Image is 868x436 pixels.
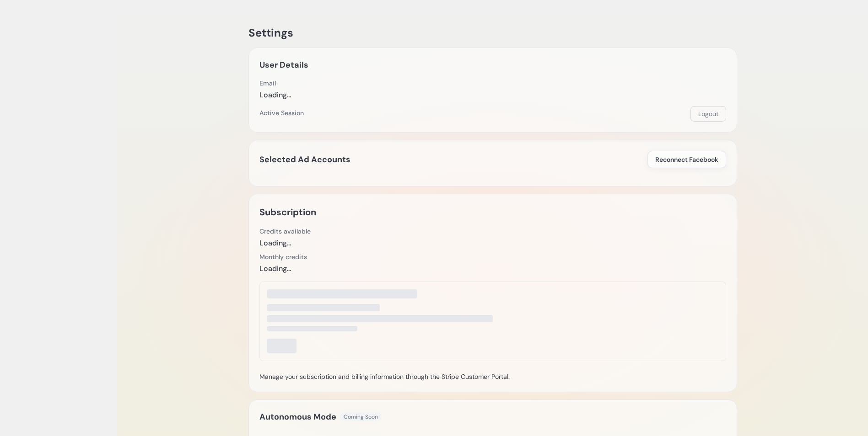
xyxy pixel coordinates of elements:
[259,252,307,261] div: Monthly credits
[259,263,307,274] div: Loading...
[259,79,291,88] div: Email
[259,227,311,236] div: Credits available
[259,372,726,381] p: Manage your subscription and billing information through the Stripe Customer Portal.
[647,151,726,168] button: Reconnect Facebook
[259,153,350,166] h2: Selected Ad Accounts
[655,155,718,164] span: Reconnect Facebook
[248,26,737,40] h1: Settings
[340,412,382,421] span: Coming Soon
[259,205,316,219] h2: Subscription
[259,90,291,101] div: Loading...
[259,238,311,249] div: Loading...
[690,106,726,122] button: Logout
[259,108,304,117] div: Active Session
[259,410,336,423] h2: Autonomous Mode
[259,58,308,71] h2: User Details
